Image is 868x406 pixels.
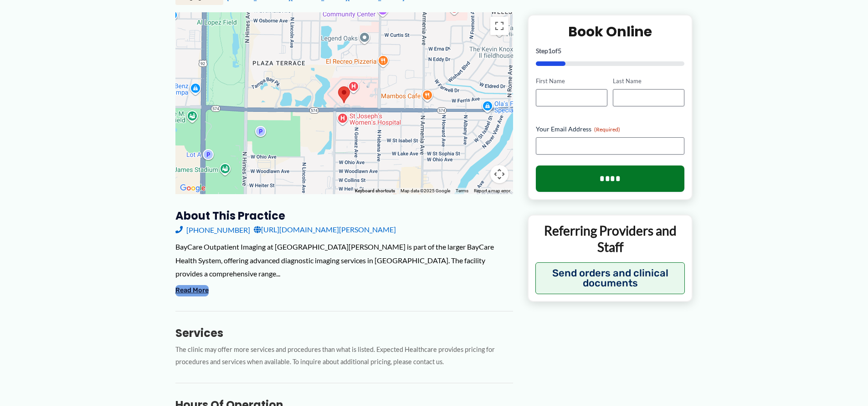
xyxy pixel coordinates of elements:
span: (Required) [594,126,620,133]
a: Terms (opens in new tab) [456,188,468,193]
p: Step of [536,48,685,54]
button: Toggle fullscreen view [490,17,508,35]
button: Keyboard shortcuts [355,188,395,194]
button: Read More [175,285,209,296]
p: Referring Providers and Staff [535,222,685,256]
button: Send orders and clinical documents [535,262,685,294]
label: Your Email Address [536,125,685,134]
label: Last Name [613,77,684,85]
span: 5 [558,47,561,55]
div: BayCare Outpatient Imaging at [GEOGRAPHIC_DATA][PERSON_NAME] is part of the larger BayCare Health... [175,240,513,281]
h3: About this practice [175,209,513,223]
button: Map camera controls [490,165,508,183]
a: Open this area in Google Maps (opens a new window) [178,182,208,194]
h2: Book Online [536,23,685,40]
p: The clinic may offer more services and procedures than what is listed. Expected Healthcare provid... [175,344,513,368]
span: Map data ©2025 Google [401,188,450,193]
a: Report a map error [474,188,510,193]
a: [PHONE_NUMBER] [175,223,250,236]
a: [URL][DOMAIN_NAME][PERSON_NAME] [254,223,396,236]
span: 1 [548,47,552,55]
h3: Services [175,326,513,340]
label: First Name [536,77,607,85]
img: Google [178,182,208,194]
